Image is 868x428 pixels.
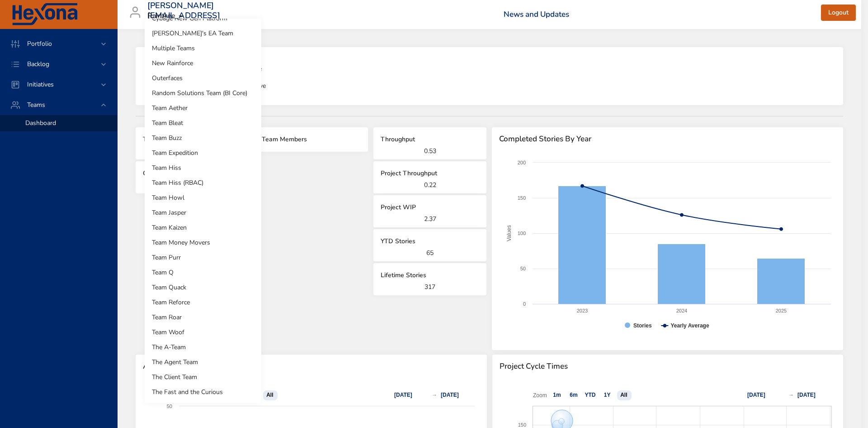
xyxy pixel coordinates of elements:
[145,115,261,130] li: Team Bleat
[145,370,261,385] li: The Client Team
[145,280,261,295] li: Team Quack
[145,295,261,310] li: Team Reforce
[145,145,261,160] li: Team Expedition
[145,205,261,220] li: Team Jasper
[145,265,261,280] li: Team Q
[145,220,261,235] li: Team Kaizen
[145,190,261,205] li: Team Howl
[145,175,261,190] li: Team Hiss (RBAC)
[145,325,261,340] li: Team Woof
[145,71,261,86] li: Outerfaces
[145,26,261,41] li: [PERSON_NAME]'s EA Team
[145,101,261,115] li: Team Aether
[145,160,261,175] li: Team Hiss
[145,41,261,56] li: Multiple Teams
[145,56,261,71] li: New Rainforce
[145,86,261,101] li: Random Solutions Team (BI Core)
[145,340,261,355] li: The A-Team
[145,11,261,26] li: Cybage New Gen Platform
[145,355,261,370] li: The Agent Team
[145,385,261,399] li: The Fast and the Curious
[145,235,261,250] li: Team Money Movers
[145,310,261,325] li: Team Roar
[145,250,261,265] li: Team Purr
[145,130,261,145] li: Team Buzz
